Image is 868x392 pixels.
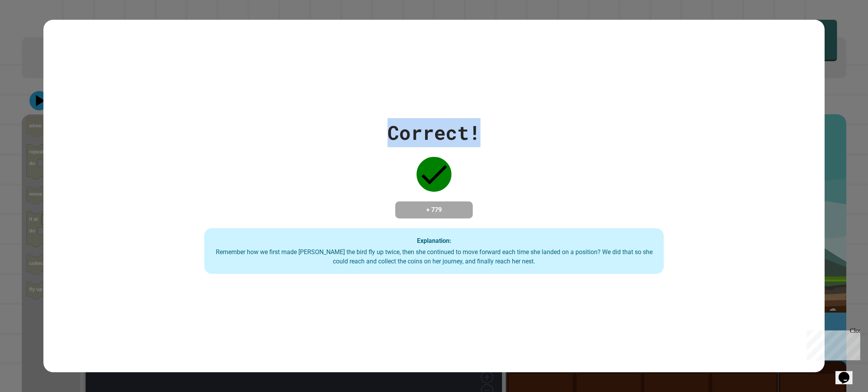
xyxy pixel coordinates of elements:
iframe: chat widget [835,361,860,384]
div: Correct! [387,118,480,147]
strong: Explanation: [417,237,451,244]
h4: + 779 [403,205,465,215]
div: Remember how we first made [PERSON_NAME] the bird fly up twice, then she continued to move forwar... [212,248,656,266]
iframe: chat widget [804,327,860,360]
div: Chat with us now!Close [3,3,53,49]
